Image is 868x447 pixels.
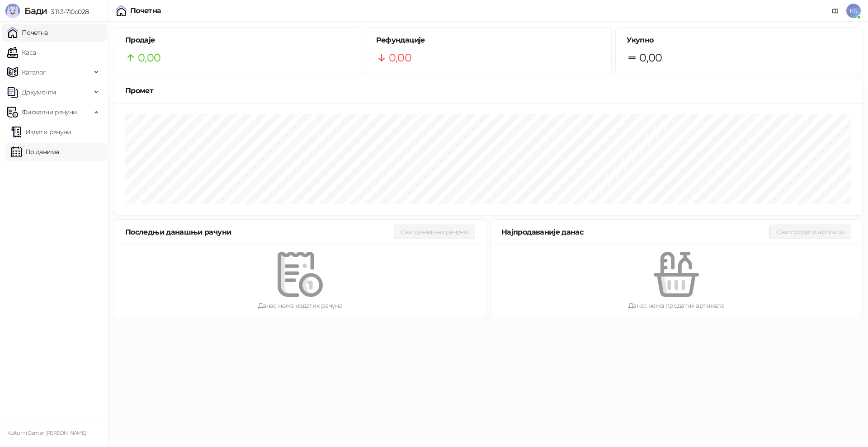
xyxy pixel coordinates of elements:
[627,35,851,46] h5: Укупно
[129,301,472,311] div: Данас нема издатих рачуна
[828,4,843,18] a: Документација
[138,49,160,66] span: 0,00
[5,4,20,18] img: Logo
[11,143,59,161] a: По данима
[22,63,46,81] span: Каталог
[130,7,161,14] div: Почетна
[24,5,47,16] span: Бади
[394,225,475,239] button: Сви данашњи рачуни
[389,49,411,66] span: 0,00
[125,35,350,46] h5: Продаје
[22,83,56,101] span: Документи
[7,43,36,61] a: Каса
[125,85,851,96] div: Промет
[501,226,769,238] div: Најпродаваније данас
[22,103,77,121] span: Фискални рачуни
[11,123,71,141] a: Издати рачуни
[376,35,601,46] h5: Рефундације
[47,8,89,16] span: 3.11.3-710c028
[769,225,851,239] button: Сви продати артикли
[639,49,662,66] span: 0,00
[125,226,394,238] div: Последњи данашњи рачуни
[7,24,48,42] a: Почетна
[505,301,848,311] div: Данас нема продатих артикала
[7,430,86,436] small: Kulturni Centar [PERSON_NAME]
[846,4,861,18] span: KS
